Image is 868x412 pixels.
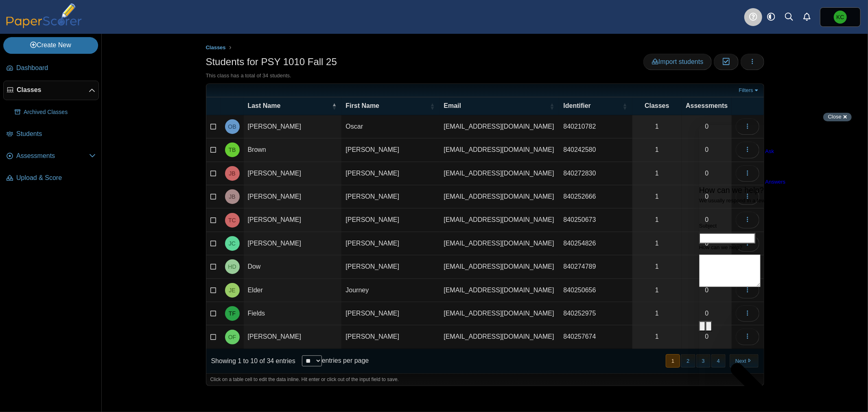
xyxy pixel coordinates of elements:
td: 840210782 [559,115,632,138]
span: Import students [652,58,703,65]
span: Omari Figueroa [228,334,236,340]
span: First Name [345,102,379,109]
a: 0 [682,302,732,325]
td: [PERSON_NAME] [341,302,439,325]
span: Assessments [16,151,89,160]
iframe: Help Scout Beacon - Live Chat, Contact Form, and Knowledge Base [699,125,852,390]
a: 1 [632,302,682,325]
a: 0 [682,162,732,185]
td: [PERSON_NAME] [244,232,342,255]
td: [EMAIL_ADDRESS][DOMAIN_NAME] [439,208,559,232]
a: 0 [682,279,732,302]
span: Jillian Bullard [229,194,235,199]
h1: Students for PSY 1010 Fall 25 [206,55,337,69]
a: 1 [632,162,682,185]
a: 1 [632,279,682,302]
td: Elder [244,279,342,302]
span: Last Name [248,102,281,109]
td: 840242580 [559,138,632,162]
td: [PERSON_NAME] [341,138,439,162]
div: Showing 1 to 10 of 34 entries [206,349,295,373]
a: Filters [737,86,762,94]
span: Kelly Charlton [834,11,847,24]
span: Students [16,129,96,138]
span: Last Name : Activate to invert sorting [332,97,337,114]
div: This class has a total of 34 students. [206,72,764,79]
td: [EMAIL_ADDRESS][DOMAIN_NAME] [439,185,559,208]
a: 0 [682,255,732,278]
a: Classes [3,81,99,100]
td: 840254826 [559,232,632,255]
span: Classes [17,85,89,94]
td: [PERSON_NAME] [341,185,439,208]
td: [EMAIL_ADDRESS][DOMAIN_NAME] [439,162,559,185]
a: 1 [632,325,682,348]
a: Dashboard [3,59,99,78]
td: [PERSON_NAME] [341,162,439,185]
label: entries per page [322,357,369,364]
span: Assessments [686,102,728,109]
td: Dow [244,255,342,278]
td: [EMAIL_ADDRESS][DOMAIN_NAME] [439,325,559,348]
a: Upload & Score [3,169,99,188]
td: [EMAIL_ADDRESS][DOMAIN_NAME] [439,138,559,162]
td: 840272830 [559,162,632,185]
button: Close [823,113,852,121]
a: Create New [3,37,98,53]
td: [PERSON_NAME] [244,325,342,348]
a: 1 [632,255,682,278]
td: [EMAIL_ADDRESS][DOMAIN_NAME] [439,232,559,255]
span: Tyson Fields [229,311,236,316]
td: 840257674 [559,325,632,348]
td: Brown [244,138,342,162]
td: 840250656 [559,279,632,302]
a: Classes [203,43,228,53]
span: Upload & Score [16,173,96,182]
td: [PERSON_NAME] [341,232,439,255]
a: 0 [682,232,732,255]
td: [EMAIL_ADDRESS][DOMAIN_NAME] [439,255,559,278]
a: Assessments [3,147,99,166]
a: 0 [682,138,732,161]
span: Close [828,114,842,120]
span: Kelly Charlton [836,14,844,20]
a: 0 [682,325,732,348]
td: [EMAIL_ADDRESS][DOMAIN_NAME] [439,279,559,302]
td: Journey [341,279,439,302]
td: [PERSON_NAME] [341,325,439,348]
img: PaperScorer [3,3,85,28]
a: Alerts [798,8,816,26]
a: 1 [632,138,682,161]
span: Jacob Buerk [229,171,235,176]
span: Identifier : Activate to sort [623,97,627,114]
span: Jahari Clemons [229,241,236,246]
button: 2 [681,354,695,368]
a: Archived Classes [11,103,99,122]
td: [PERSON_NAME] [341,208,439,232]
span: Hannah Dow [228,264,236,270]
button: 3 [696,354,711,368]
a: 0 [682,208,732,231]
span: Classes [206,44,226,50]
span: First Name : Activate to sort [430,97,435,114]
a: 1 [632,115,682,138]
span: Dashboard [16,64,96,72]
button: 1 [666,354,680,368]
td: Oscar [341,115,439,138]
a: 0 [682,115,732,138]
span: Archived Classes [24,108,96,116]
td: [PERSON_NAME] [244,115,342,138]
td: 840274789 [559,255,632,278]
a: PaperScorer [3,22,85,29]
a: Import students [643,54,712,70]
span: Classes [645,102,669,109]
a: 0 [682,185,732,208]
td: [PERSON_NAME] [244,185,342,208]
a: Kelly Charlton [820,7,861,27]
td: [EMAIL_ADDRESS][DOMAIN_NAME] [439,302,559,325]
td: [EMAIL_ADDRESS][DOMAIN_NAME] [439,115,559,138]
